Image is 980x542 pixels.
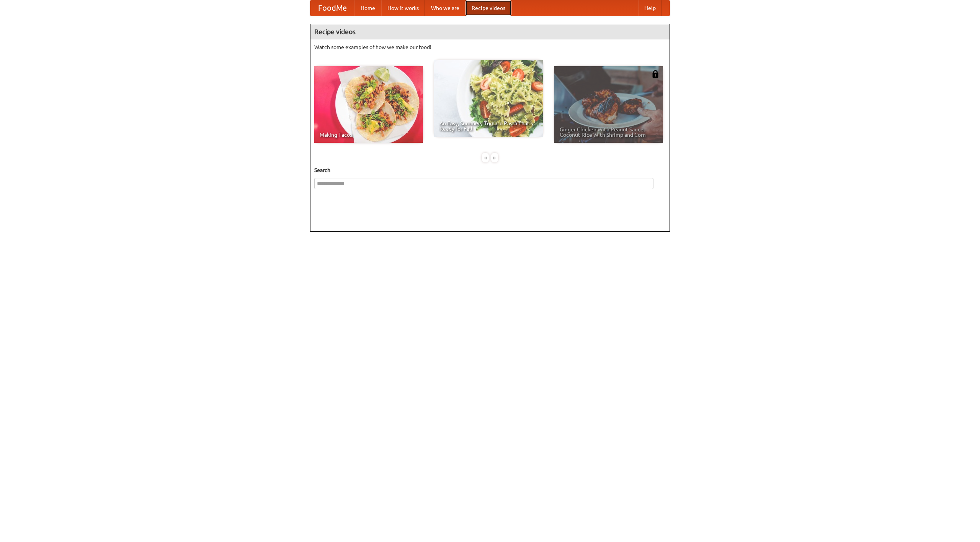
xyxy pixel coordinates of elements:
span: An Easy, Summery Tomato Pasta That's Ready for Fall [439,121,537,131]
h4: Recipe videos [310,24,670,39]
a: Who we are [425,0,465,16]
a: Home [354,0,381,16]
a: How it works [381,0,425,16]
a: An Easy, Summery Tomato Pasta That's Ready for Fall [434,60,543,137]
p: Watch some examples of how we make our food! [314,43,666,51]
a: Recipe videos [465,0,511,16]
span: Making Tacos [320,132,418,138]
div: » [491,153,498,162]
a: Making Tacos [314,66,423,143]
a: Help [638,0,662,16]
img: 483408.png [652,70,659,78]
a: FoodMe [310,0,354,16]
div: « [482,153,489,162]
h5: Search [314,166,666,174]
